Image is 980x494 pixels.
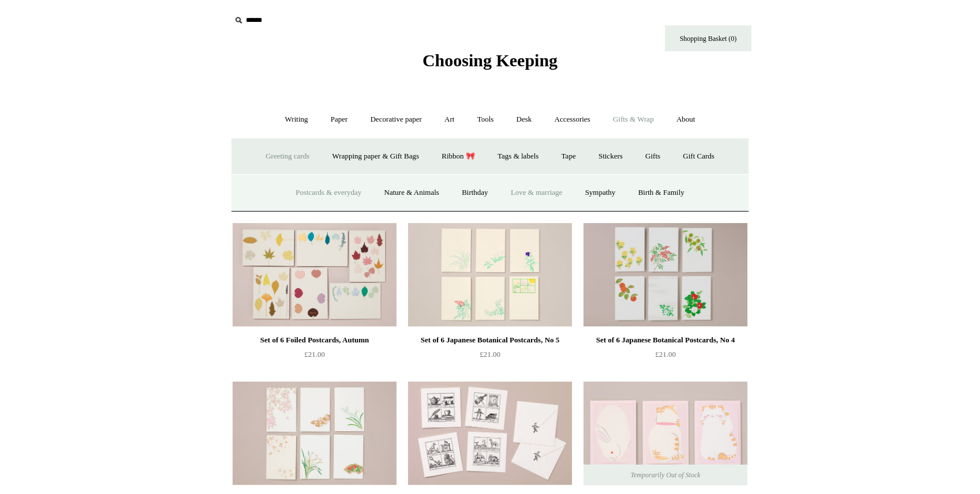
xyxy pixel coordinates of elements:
[374,178,450,208] a: Nature & Animals
[304,350,325,359] span: £21.00
[672,141,725,172] a: Gift Cards
[487,141,549,172] a: Tags & labels
[588,141,633,172] a: Stickers
[451,178,499,208] a: Birthday
[233,223,397,327] img: Set of 6 Foiled Postcards, Autumn
[422,60,558,68] a: Choosing Keeping
[467,104,504,135] a: Tools
[583,382,747,485] a: Japanese Screen Printed Cat & Rabbit Postcard Set Japanese Screen Printed Cat & Rabbit Postcard S...
[320,104,358,135] a: Paper
[506,104,543,135] a: Desk
[408,382,572,485] a: 4 Georgian Miscellany Greeting Cards, A 4 Georgian Miscellany Greeting Cards, A
[233,223,397,327] a: Set of 6 Foiled Postcards, Autumn Set of 6 Foiled Postcards, Autumn
[666,104,706,135] a: About
[275,104,319,135] a: Writing
[434,104,465,135] a: Art
[635,141,671,172] a: Gifts
[583,223,747,327] a: Set of 6 Japanese Botanical Postcards, No 4 Set of 6 Japanese Botanical Postcards, No 4
[360,104,432,135] a: Decorative paper
[431,141,485,172] a: Ribbon 🎀
[575,178,626,208] a: Sympathy
[583,333,747,380] a: Set of 6 Japanese Botanical Postcards, No 4 £21.00
[235,333,394,347] div: Set of 6 Foiled Postcards, Autumn
[619,465,712,485] span: Temporarily Out of Stock
[233,382,397,485] img: Set of 6 Japanese Blossoms Postcards, Set 6
[500,178,573,208] a: Love & marriage
[544,104,601,135] a: Accessories
[408,223,572,327] img: Set of 6 Japanese Botanical Postcards, No 5
[665,25,751,51] a: Shopping Basket (0)
[480,350,500,359] span: £21.00
[655,350,676,359] span: £21.00
[603,104,664,135] a: Gifts & Wrap
[233,382,397,485] a: Set of 6 Japanese Blossoms Postcards, Set 6 Set of 6 Japanese Blossoms Postcards, Set 6
[422,51,558,70] span: Choosing Keeping
[628,178,695,208] a: Birth & Family
[255,141,320,172] a: Greeting cards
[408,382,572,485] img: 4 Georgian Miscellany Greeting Cards, A
[411,333,569,347] div: Set of 6 Japanese Botanical Postcards, No 5
[233,333,397,380] a: Set of 6 Foiled Postcards, Autumn £21.00
[408,223,572,327] a: Set of 6 Japanese Botanical Postcards, No 5 Set of 6 Japanese Botanical Postcards, No 5
[583,223,747,327] img: Set of 6 Japanese Botanical Postcards, No 4
[408,333,572,380] a: Set of 6 Japanese Botanical Postcards, No 5 £21.00
[322,141,429,172] a: Wrapping paper & Gift Bags
[586,333,745,347] div: Set of 6 Japanese Botanical Postcards, No 4
[583,382,747,485] img: Japanese Screen Printed Cat & Rabbit Postcard Set
[285,178,372,208] a: Postcards & everyday
[551,141,586,172] a: Tape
